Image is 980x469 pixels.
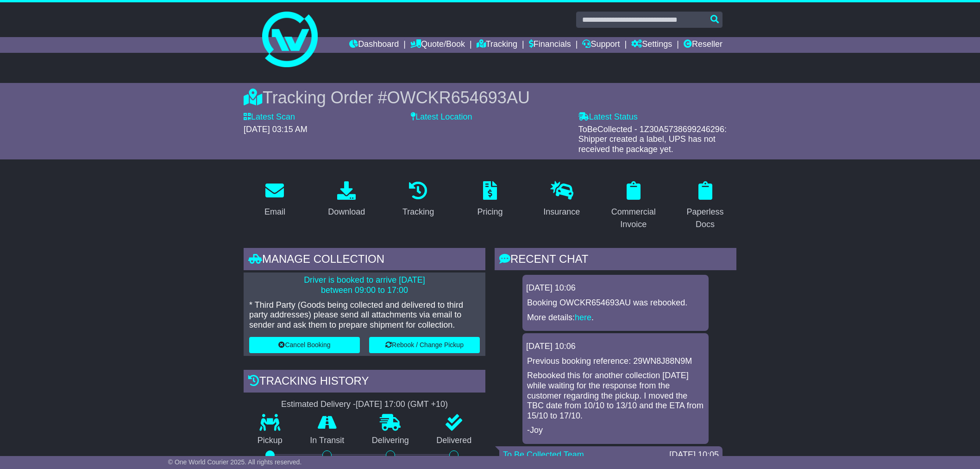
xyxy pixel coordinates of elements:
span: OWCKR654693AU [387,88,530,107]
a: Pricing [471,178,509,222]
div: Tracking [402,206,434,218]
p: More details: . [527,313,704,323]
a: Reseller [684,37,722,53]
p: Previous booking reference: 29WN8J88N9M [527,356,704,367]
a: Settings [631,37,672,53]
div: Paperless Docs [680,206,730,231]
div: Insurance [543,206,580,218]
a: Tracking [477,37,517,53]
button: Rebook / Change Pickup [369,337,480,353]
p: * Third Party (Goods being collected and delivered to third party addresses) please send all atta... [249,300,480,330]
p: Delivered [423,436,486,446]
div: Manage collection [244,248,485,273]
a: Dashboard [349,37,399,53]
div: Tracking Order # [244,88,736,108]
label: Latest Scan [244,112,295,122]
p: Delivering [358,436,423,446]
div: Tracking history [244,370,485,395]
p: Pickup [244,436,296,446]
p: Rebooked this for another collection [DATE] while waiting for the response from the customer rega... [527,371,704,421]
div: [DATE] 10:05 [669,450,719,460]
p: Driver is booked to arrive [DATE] between 09:00 to 17:00 [249,275,480,295]
a: Email [258,178,291,222]
p: -Joy [527,425,704,436]
a: Support [582,37,620,53]
div: Pricing [477,206,503,218]
div: Download [328,206,365,218]
div: Commercial Invoice [608,206,659,231]
div: [DATE] 17:00 (GMT +10) [356,399,448,410]
a: To Be Collected Team [503,450,584,459]
label: Latest Location [411,112,472,122]
a: Financials [529,37,571,53]
button: Cancel Booking [249,337,360,353]
div: [DATE] 10:06 [526,342,705,352]
p: In Transit [296,436,358,446]
span: ToBeCollected - 1Z30A5738699246296: Shipper created a label, UPS has not received the package yet. [578,125,727,154]
p: Booking OWCKR654693AU was rebooked. [527,298,704,308]
div: RECENT CHAT [495,248,736,273]
a: Commercial Invoice [602,178,665,234]
label: Latest Status [578,112,638,122]
a: Tracking [396,178,440,222]
span: [DATE] 03:15 AM [244,125,308,134]
a: Insurance [537,178,586,222]
span: © One World Courier 2025. All rights reserved. [168,458,302,466]
a: here [575,313,591,322]
a: Paperless Docs [674,178,736,234]
a: Download [322,178,371,222]
a: Quote/Book [410,37,465,53]
div: [DATE] 10:06 [526,283,705,293]
div: Estimated Delivery - [244,399,485,410]
div: Email [264,206,285,218]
